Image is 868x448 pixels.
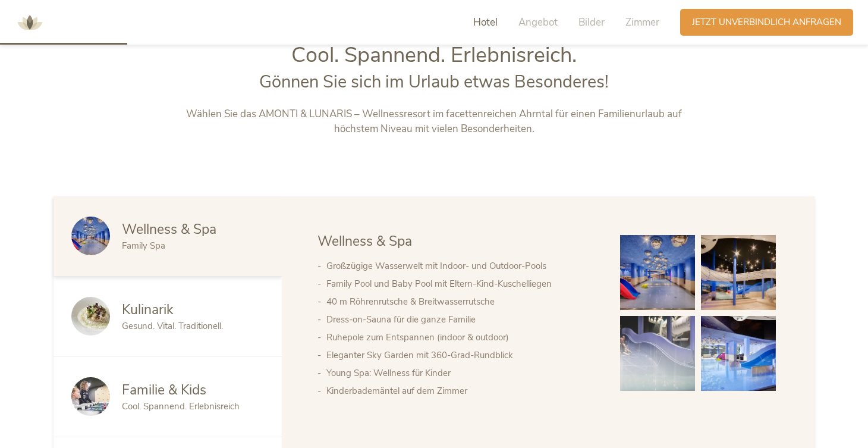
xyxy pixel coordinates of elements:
[122,320,223,332] span: Gesund. Vital. Traditionell.
[578,15,605,29] span: Bilder
[326,257,596,275] li: Großzügige Wasserwelt mit Indoor- und Outdoor-Pools
[625,15,659,29] span: Zimmer
[326,328,596,346] li: Ruhepole zum Entspannen (indoor & outdoor)
[473,15,498,29] span: Hotel
[122,300,174,319] span: Kulinarik
[12,18,48,26] a: AMONTI & LUNARIS Wellnessresort
[326,275,596,293] li: Family Pool und Baby Pool mit Eltern-Kind-Kuschelliegen
[186,106,683,137] p: Wählen Sie das AMONTI & LUNARIS – Wellnessresort im facettenreichen Ahrntal für einen Familienurl...
[12,5,48,40] img: AMONTI & LUNARIS Wellnessresort
[122,240,165,252] span: Family Spa
[122,381,206,399] span: Familie & Kids
[259,70,609,93] span: Gönnen Sie sich im Urlaub etwas Besonderes!
[291,40,577,70] span: Cool. Spannend. Erlebnisreich.
[326,293,596,311] li: 40 m Röhrenrutsche & Breitwasserrutsche
[692,16,841,29] span: Jetzt unverbindlich anfragen
[122,220,216,239] span: Wellness & Spa
[326,311,596,328] li: Dress-on-Sauna für die ganze Familie
[317,232,412,250] span: Wellness & Spa
[326,382,596,400] li: Kinderbademäntel auf dem Zimmer
[518,15,558,29] span: Angebot
[122,400,240,412] span: Cool. Spannend. Erlebnisreich
[326,364,596,382] li: Young Spa: Wellness für Kinder
[326,346,596,364] li: Eleganter Sky Garden mit 360-Grad-Rundblick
